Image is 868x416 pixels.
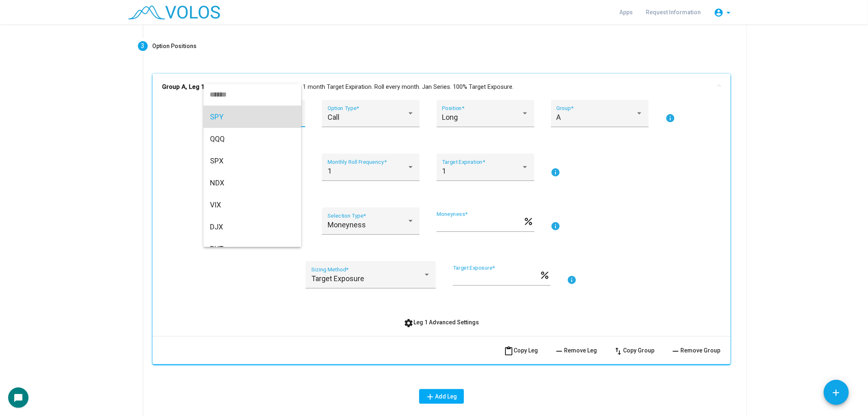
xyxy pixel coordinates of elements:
[210,106,295,128] span: SPY
[210,216,295,238] span: DJX
[210,194,295,216] span: VIX
[210,172,295,194] span: NDX
[203,84,301,106] input: dropdown search
[210,238,295,260] span: RUT
[210,150,295,172] span: SPX
[210,128,295,150] span: QQQ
